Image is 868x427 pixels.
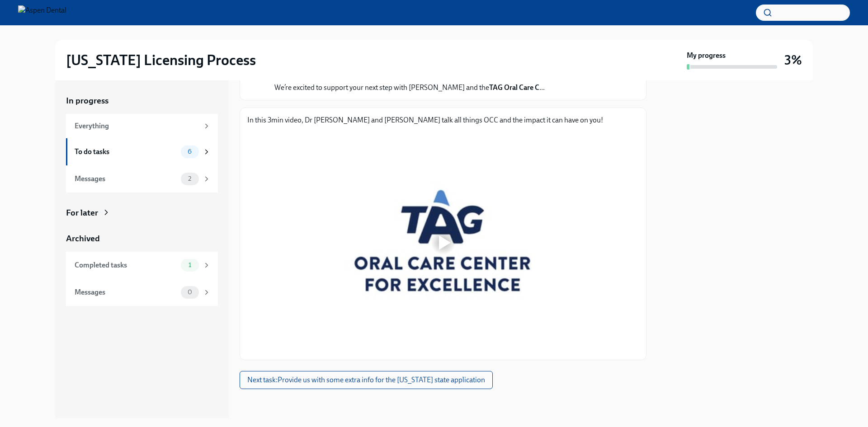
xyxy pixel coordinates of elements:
a: Archived [66,233,218,244]
div: For later [66,207,98,219]
a: To do tasks6 [66,138,218,165]
span: Next task : Provide us with some extra info for the [US_STATE] state application [247,375,485,385]
strong: TAG Oral Care C [489,83,539,92]
div: Messages [75,287,177,297]
strong: My progress [687,51,726,61]
div: To do tasks [75,147,177,157]
p: We’re excited to support your next step with [PERSON_NAME] and the ... [274,83,545,93]
span: 6 [182,148,197,155]
span: 0 [182,289,198,296]
p: In this 3min video, Dr [PERSON_NAME] and [PERSON_NAME] talk all things OCC and the impact it can ... [247,115,639,125]
a: Completed tasks1 [66,252,218,279]
a: For later [66,207,218,219]
a: Messages2 [66,165,218,192]
div: Messages [75,174,177,184]
div: Completed tasks [75,260,177,270]
a: Everything [66,114,218,138]
h2: [US_STATE] Licensing Process [66,51,256,69]
span: 2 [183,175,197,182]
img: Aspen Dental [18,5,66,20]
h3: 3% [784,52,802,68]
button: Next task:Provide us with some extra info for the [US_STATE] state application [240,371,493,389]
a: In progress [66,95,218,107]
span: 1 [183,262,197,268]
div: Everything [75,121,199,131]
a: Messages0 [66,279,218,306]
